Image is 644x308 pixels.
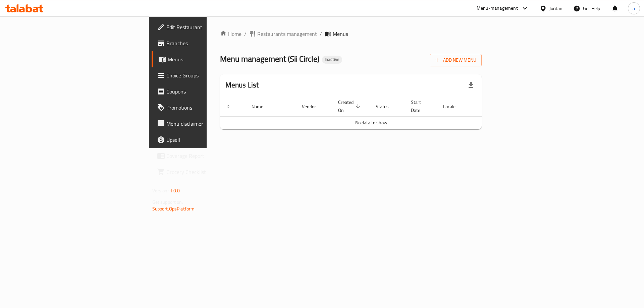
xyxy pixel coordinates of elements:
[152,204,195,213] a: Support.OpsPlatform
[152,132,257,148] a: Upsell
[152,19,257,35] a: Edit Restaurant
[166,104,251,112] span: Promotions
[166,120,251,128] span: Menu disclaimer
[170,186,180,195] span: 1.0.0
[166,87,251,96] span: Coupons
[338,98,362,114] span: Created On
[322,56,342,64] div: Inactive
[152,67,257,83] a: Choice Groups
[152,198,183,206] span: Get support on:
[633,5,635,12] span: a
[152,186,169,195] span: Version:
[220,51,319,66] span: Menu management ( Sii Circle )
[166,152,251,160] span: Coverage Report
[430,54,482,66] button: Add New Menu
[320,30,322,38] li: /
[225,103,238,111] span: ID
[549,5,562,12] div: Jordan
[152,164,257,180] a: Grocery Checklist
[376,103,397,111] span: Status
[166,71,251,79] span: Choice Groups
[252,103,272,111] span: Name
[168,55,251,63] span: Menus
[333,30,348,38] span: Menus
[411,98,430,114] span: Start Date
[435,56,476,64] span: Add New Menu
[477,4,518,12] div: Menu-management
[249,30,317,38] a: Restaurants management
[302,103,325,111] span: Vendor
[472,96,523,117] th: Actions
[463,77,479,93] div: Export file
[166,39,251,47] span: Branches
[225,80,259,90] h2: Menus List
[152,51,257,67] a: Menus
[355,118,387,127] span: No data to show
[220,30,482,38] nav: breadcrumb
[443,103,464,111] span: Locale
[152,35,257,51] a: Branches
[166,168,251,176] span: Grocery Checklist
[152,116,257,132] a: Menu disclaimer
[322,57,342,62] span: Inactive
[152,148,257,164] a: Coverage Report
[166,23,251,31] span: Edit Restaurant
[152,83,257,100] a: Coupons
[166,136,251,144] span: Upsell
[152,100,257,116] a: Promotions
[257,30,317,38] span: Restaurants management
[220,96,523,129] table: enhanced table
